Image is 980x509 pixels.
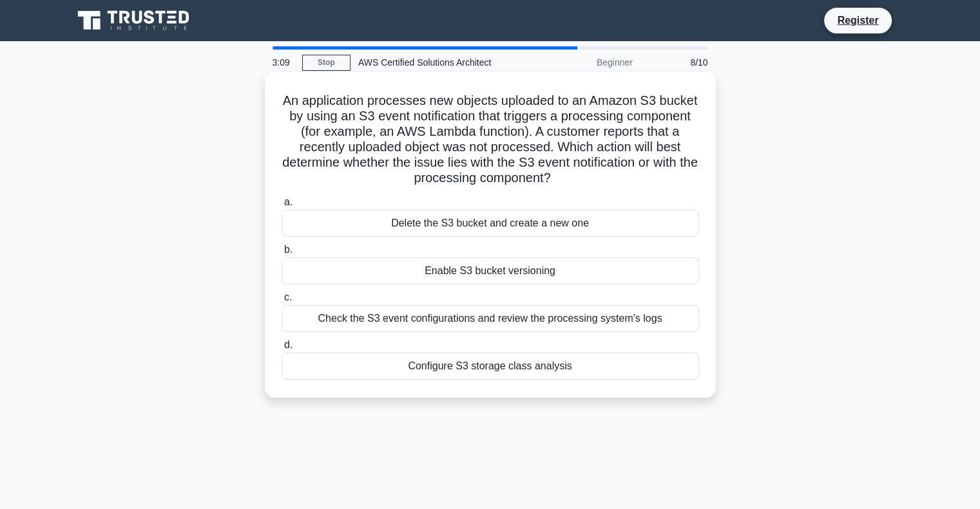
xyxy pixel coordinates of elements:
[528,50,640,75] div: Beginner
[282,305,699,332] div: Check the S3 event configurations and review the processing system's logs
[282,353,699,380] div: Configure S3 storage class analysis
[265,50,302,75] div: 3:09
[351,50,528,75] div: AWS Certified Solutions Architect
[284,244,293,255] span: b.
[829,12,886,28] a: Register
[280,93,700,187] h5: An application processes new objects uploaded to an Amazon S3 bucket by using an S3 event notific...
[284,292,292,302] span: c.
[302,55,351,71] a: Stop
[284,339,293,350] span: d.
[640,50,716,75] div: 8/10
[282,257,699,284] div: Enable S3 bucket versioning
[284,196,293,207] span: a.
[282,210,699,237] div: Delete the S3 bucket and create a new one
